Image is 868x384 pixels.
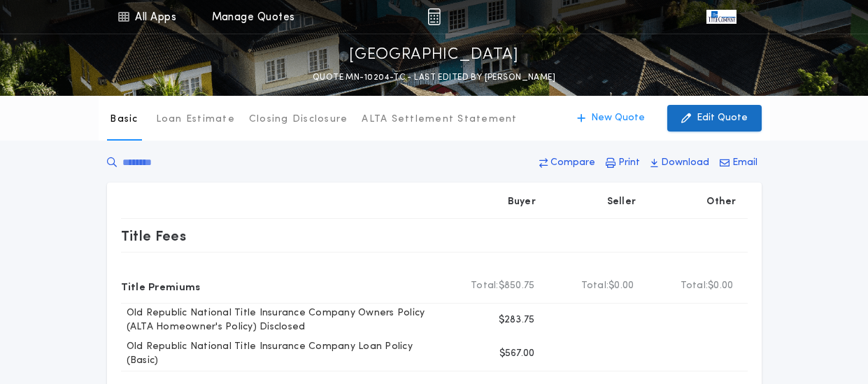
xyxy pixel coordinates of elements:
p: Edit Quote [697,111,748,125]
span: $850.75 [499,279,535,293]
p: Email [732,156,757,170]
p: Print [618,156,640,170]
b: Total: [681,279,709,293]
p: $283.75 [499,313,535,327]
span: $0.00 [708,279,733,293]
button: Email [716,150,762,176]
p: Compare [550,156,595,170]
img: img [427,8,441,25]
p: ALTA Settlement Statement [362,113,517,127]
p: Closing Disclosure [249,113,348,127]
p: Download [661,156,709,170]
button: Download [646,150,713,176]
b: Total: [581,279,609,293]
p: QUOTE MN-10204-TC - LAST EDITED BY [PERSON_NAME] [313,71,555,85]
p: Old Republic National Title Insurance Company Owners Policy (ALTA Homeowner's Policy) Disclosed [121,306,447,334]
p: Seller [607,195,636,209]
img: vs-icon [706,10,736,24]
p: New Quote [591,111,645,125]
p: Loan Estimate [156,113,235,127]
button: Print [602,150,644,176]
button: Edit Quote [667,105,762,131]
p: Buyer [508,195,536,209]
p: Title Premiums [121,275,201,297]
p: Title Fees [121,225,187,247]
button: Compare [535,150,599,176]
p: Other [706,195,736,209]
p: [GEOGRAPHIC_DATA] [349,44,519,66]
span: $0.00 [609,279,634,293]
p: Old Republic National Title Insurance Company Loan Policy (Basic) [121,340,447,368]
p: Basic [110,113,138,127]
button: New Quote [563,105,659,131]
p: $567.00 [499,347,535,361]
b: Total: [471,279,499,293]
